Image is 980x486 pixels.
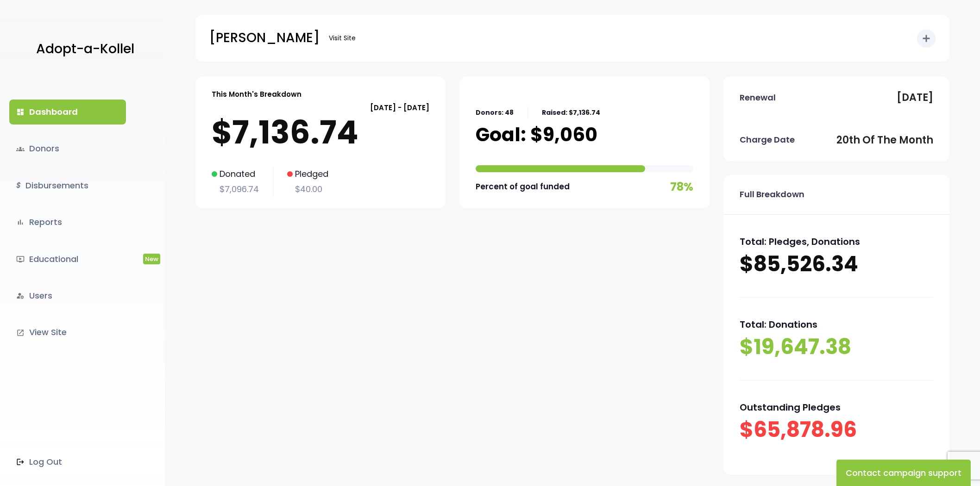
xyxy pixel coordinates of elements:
p: Total: Donations [740,316,933,333]
p: [DATE] [897,88,933,107]
i: $ [16,179,21,193]
i: manage_accounts [16,292,25,300]
p: $85,526.34 [740,250,933,279]
p: $7,096.74 [212,182,259,197]
p: Donors: 48 [476,107,514,118]
p: 78% [670,177,693,197]
a: groupsDonors [9,136,126,161]
p: This Month's Breakdown [212,88,302,100]
a: Visit Site [324,29,360,47]
p: Total: Pledges, Donations [740,233,933,250]
a: Adopt-a-Kollel [31,27,134,72]
i: dashboard [16,108,25,116]
a: Log Out [9,449,126,474]
p: Raised: $7,136.74 [542,107,600,118]
p: $19,647.38 [740,333,933,361]
p: Goal: $9,060 [476,123,597,146]
i: ondemand_video [16,255,25,263]
p: $7,136.74 [212,114,429,151]
p: 20th of the month [836,131,933,150]
p: Renewal [740,90,776,105]
a: launchView Site [9,320,126,345]
p: $65,878.96 [740,416,933,444]
i: add [921,33,932,44]
a: bar_chartReports [9,210,126,235]
p: Percent of goal funded [476,180,570,194]
i: launch [16,329,25,337]
p: Charge Date [740,132,795,147]
button: Contact campaign support [836,460,971,486]
p: Donated [212,167,259,181]
p: [PERSON_NAME] [209,26,320,50]
p: [DATE] - [DATE] [212,101,429,114]
p: $40.00 [287,182,328,197]
i: bar_chart [16,218,25,226]
p: Pledged [287,167,328,181]
p: Adopt-a-Kollel [36,37,134,61]
button: add [917,29,936,48]
p: Outstanding Pledges [740,399,933,416]
a: manage_accountsUsers [9,283,126,308]
p: Full Breakdown [740,187,804,202]
span: New [143,254,160,264]
a: dashboardDashboard [9,100,126,125]
a: $Disbursements [9,173,126,198]
span: groups [16,145,25,153]
a: ondemand_videoEducationalNew [9,247,126,272]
